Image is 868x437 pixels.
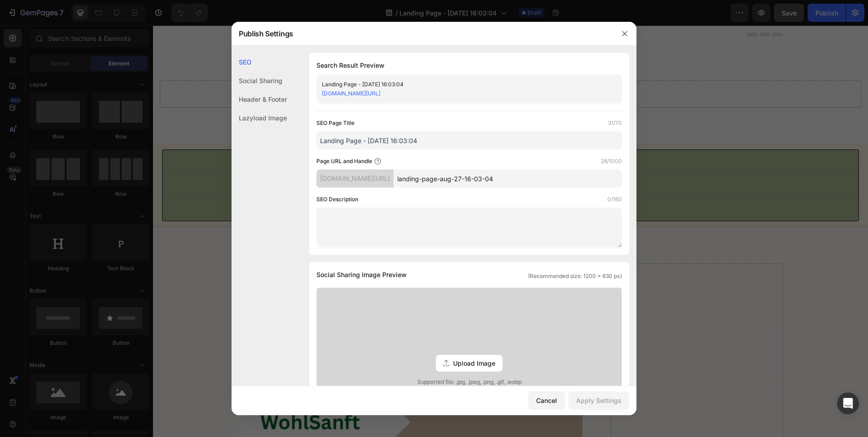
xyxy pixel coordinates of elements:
div: Publish Settings [232,22,613,45]
div: Drop element here [339,65,387,72]
div: Open Intercom Messenger [837,392,859,414]
a: [DOMAIN_NAME][URL] [322,90,380,97]
div: Cancel [536,396,557,405]
div: Drop element here [339,156,387,164]
img: gempages_581788137345254156-12592042-21b8-49cc-a72f-ae247111eb49.webp [93,329,116,352]
h1: Sag Stress und Verspannung Lebwohl-Dein persönlicher Rückenmasseur für zu Hause ! [85,238,430,311]
input: Handle [394,169,622,188]
label: 0/160 [607,195,622,204]
label: Page URL and Handle [316,157,372,166]
span: Supported file: .jpg, .jpeg, .png, .gif, .webp [317,378,621,386]
input: Title [316,131,622,149]
div: [DOMAIN_NAME][URL] [316,169,394,188]
div: Landing Page - [DATE] 16:03:04 [322,80,602,89]
p: [DATE] von [PERSON_NAME] [124,336,222,346]
div: SEO [232,53,287,71]
button: Cancel [528,392,565,410]
label: 31/70 [608,119,622,128]
h1: Search Result Preview [316,60,622,71]
label: 28/1000 [601,157,622,166]
button: Apply Settings [568,392,629,410]
div: Apply Settings [576,396,621,405]
label: SEO Description [316,195,358,204]
label: SEO Page Title [316,119,355,128]
div: Social Sharing [232,71,287,90]
div: Header & Footer [232,90,287,109]
span: Upload Image [453,358,495,368]
div: Lazyload Image [232,109,287,127]
span: Social Sharing Image Preview [316,269,407,280]
span: (Recommended size: 1200 x 630 px) [528,272,622,280]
